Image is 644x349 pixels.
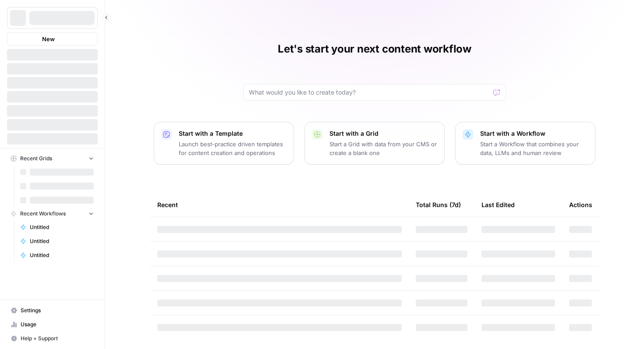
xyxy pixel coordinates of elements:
[20,155,52,162] span: Recent Grids
[179,129,287,138] p: Start with a Template
[7,331,98,345] button: Help + Support
[30,251,94,259] span: Untitled
[481,193,515,217] div: Last Edited
[21,321,94,328] span: Usage
[7,32,98,46] button: New
[154,122,294,165] button: Start with a TemplateLaunch best-practice driven templates for content creation and operations
[480,129,588,138] p: Start with a Workflow
[30,237,94,245] span: Untitled
[30,223,94,231] span: Untitled
[179,140,287,157] p: Launch best-practice driven templates for content creation and operations
[416,193,461,217] div: Total Runs (7d)
[16,234,98,248] a: Untitled
[7,317,98,331] a: Usage
[304,122,445,165] button: Start with a GridStart a Grid with data from your CMS or create a blank one
[7,152,98,165] button: Recent Grids
[20,210,66,218] span: Recent Workflows
[16,220,98,234] a: Untitled
[7,303,98,317] a: Settings
[329,129,437,138] p: Start with a Grid
[455,122,595,165] button: Start with a WorkflowStart a Workflow that combines your data, LLMs and human review
[278,42,471,56] h1: Let's start your next content workflow
[21,307,94,314] span: Settings
[7,207,98,220] button: Recent Workflows
[480,140,588,157] p: Start a Workflow that combines your data, LLMs and human review
[157,193,402,217] div: Recent
[16,248,98,262] a: Untitled
[569,193,592,217] div: Actions
[21,335,94,342] span: Help + Support
[249,88,490,97] input: What would you like to create today?
[42,35,55,43] span: New
[329,140,437,157] p: Start a Grid with data from your CMS or create a blank one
